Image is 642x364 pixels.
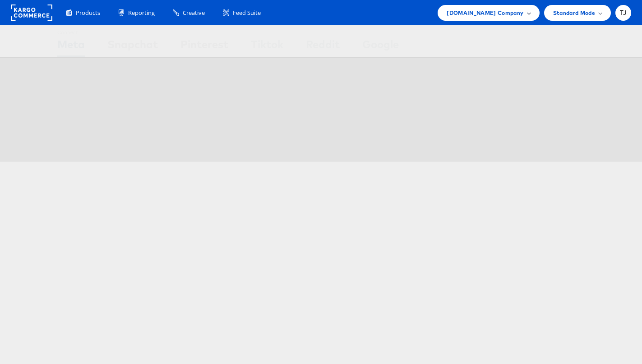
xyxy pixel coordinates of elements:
[553,8,595,18] span: Standard Mode
[190,88,281,101] h6: Channel Found
[304,71,349,78] label: Channel available
[183,9,205,17] span: Creative
[360,90,451,98] h6: Connect Accounts
[180,37,228,57] div: Pinterest
[360,103,451,117] p: Permissions given, select accounts to manage
[128,9,155,17] span: Reporting
[57,26,85,37] div: Connect
[620,10,627,16] span: TJ
[107,37,158,57] div: Snapchat
[76,9,100,17] span: Products
[233,9,261,17] span: Feed Suite
[388,90,405,98] span: meta
[251,37,283,57] div: Tiktok
[190,105,281,120] p: Give channel permissions and select accounts to connect
[478,71,523,78] label: Connect Accounts
[362,37,399,57] div: Google
[57,37,85,57] div: Meta
[306,37,340,57] div: Reddit
[447,8,523,18] span: [DOMAIN_NAME] Company
[484,109,517,116] label: 500 accounts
